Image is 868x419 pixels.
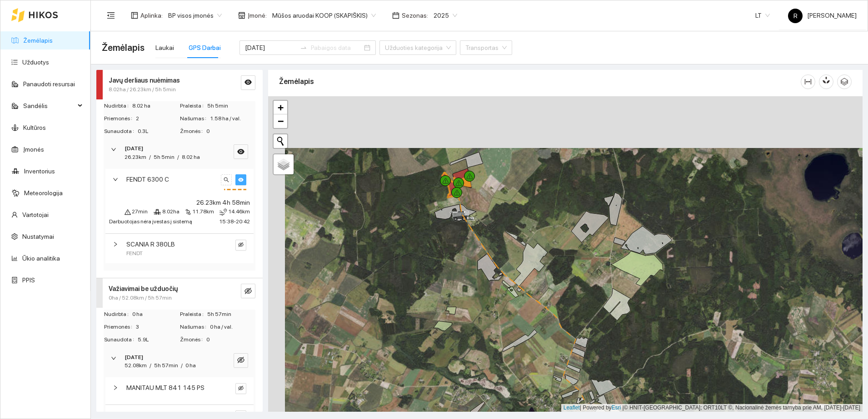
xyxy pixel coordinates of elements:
[224,177,229,183] span: search
[238,385,244,392] span: eye-invisible
[125,145,143,152] strong: [DATE]
[185,209,191,215] span: node-index
[300,44,307,51] span: to
[238,12,245,19] span: shop
[177,154,179,160] span: /
[23,80,75,88] a: Panaudoti resursai
[180,102,207,110] span: Praleista
[113,242,118,247] span: right
[96,278,263,308] div: Važiavimai be užduočių0ha / 52.08km / 5h 57mineye-invisible
[104,335,138,344] span: Sunaudota
[180,323,210,331] span: Našumas
[111,147,116,152] span: right
[125,362,147,369] span: 52.08km
[180,127,206,136] span: Žmonės
[612,404,621,411] a: Esri
[210,323,255,331] span: 0 ha / val.
[162,207,180,216] span: 8.02ha
[210,114,255,123] span: 1.58 ha / val.
[274,101,287,114] a: Zoom in
[207,102,255,110] span: 5h 5min
[235,174,246,185] button: eye
[24,189,63,197] a: Meteorologija
[105,169,254,196] div: FENDT 6300 Csearcheye
[274,114,287,128] a: Zoom out
[22,255,60,262] a: Ūkio analitika
[126,239,175,249] span: SCANIA R 380LB
[755,9,770,22] span: LT
[104,310,132,319] span: Nudirbta
[125,209,131,215] span: warning
[221,174,232,185] button: search
[206,127,255,136] span: 0
[801,74,815,89] button: column-width
[564,404,580,411] a: Leaflet
[109,218,192,225] span: Darbuotojas nėra įvestas į sistemą
[180,310,207,319] span: Praleista
[392,12,399,19] span: calendar
[434,9,457,22] span: 2025
[402,10,428,20] span: Sezonas :
[105,377,254,404] div: MANITAU MLT 841 145 PSeye-invisible
[234,353,248,368] button: eye-invisible
[132,310,179,319] span: 0 ha
[238,177,244,183] span: eye
[180,114,210,123] span: Našumas
[235,240,246,251] button: eye-invisible
[168,9,222,22] span: BP visos įmonės
[22,233,54,240] a: Nustatymai
[24,168,55,175] a: Inventorius
[181,362,183,369] span: /
[274,154,294,174] a: Layers
[228,207,250,216] span: 14.46km
[125,354,143,360] strong: [DATE]
[149,154,151,160] span: /
[182,154,200,160] span: 8.02 ha
[22,276,35,284] a: PPIS
[248,10,267,20] span: Įmonė :
[234,144,248,159] button: eye
[237,356,244,365] span: eye-invisible
[109,285,178,292] strong: Važiavimai be užduočių
[138,335,179,344] span: 5.9L
[278,115,284,127] span: −
[111,355,116,361] span: right
[241,284,255,298] button: eye-invisible
[104,348,255,376] div: [DATE]52.08km/5h 57min/0 haeye-invisible
[189,43,221,53] div: GPS Darbai
[104,127,138,136] span: Sunaudota
[102,40,145,55] span: Žemėlapis
[138,127,179,136] span: 0.3L
[155,43,174,53] div: Laukai
[154,362,178,369] span: 5h 57min
[104,139,255,167] div: [DATE]26.23km/5h 5min/8.02 haeye
[245,43,296,53] input: Pradžios data
[109,77,180,84] strong: Javų derliaus nuėmimas
[23,124,46,131] a: Kultūros
[788,12,857,19] span: [PERSON_NAME]
[109,85,176,94] span: 8.02ha / 26.23km / 5h 5min
[23,146,44,153] a: Įmonės
[104,114,136,123] span: Priemonės
[623,404,624,411] span: |
[244,287,252,296] span: eye-invisible
[274,134,287,148] button: Initiate a new search
[311,43,362,53] input: Pabaigos data
[104,323,136,331] span: Priemonės
[125,154,146,160] span: 26.23km
[300,44,307,51] span: swap-right
[136,114,179,123] span: 2
[180,335,206,344] span: Žmonės
[241,75,255,90] button: eye
[150,362,151,369] span: /
[561,404,863,412] div: | Powered by © HNIT-[GEOGRAPHIC_DATA]; ORT10LT ©, Nacionalinė žemės tarnyba prie AM, [DATE]-[DATE]
[107,11,115,20] span: menu-fold
[126,383,205,393] span: MANITAU MLT 841 145 PS
[132,207,148,216] span: 27min
[23,97,75,115] span: Sandėlis
[154,154,175,160] span: 5h 5min
[244,79,252,87] span: eye
[801,78,815,85] span: column-width
[793,9,798,23] span: R
[96,70,263,99] div: Javų derliaus nuėmimas8.02ha / 26.23km / 5h 5mineye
